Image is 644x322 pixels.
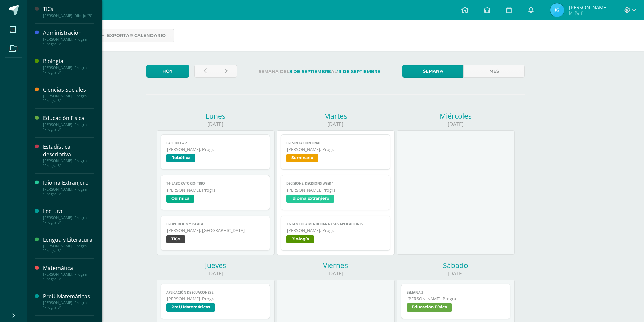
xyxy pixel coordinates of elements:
a: Proporción y escala[PERSON_NAME]. [GEOGRAPHIC_DATA]TICs [161,216,270,251]
a: Administración[PERSON_NAME]. Progra "Progra B" [43,29,94,46]
span: [PERSON_NAME]. Progra [167,296,265,302]
div: [PERSON_NAME]. Progra "Progra B" [43,300,94,310]
a: Educación Física[PERSON_NAME]. Progra "Progra B" [43,114,94,131]
div: Martes [277,111,395,121]
span: Aplicación de ecuacones 2 [166,290,265,295]
div: [PERSON_NAME]. Progra "Progra B" [43,94,94,103]
div: [PERSON_NAME]. Progra "Progra B" [43,65,94,75]
div: Lectura [43,207,94,215]
a: Idioma Extranjero[PERSON_NAME]. Progra "Progra B" [43,179,94,196]
a: T2- Genética Mendeliana y sus aplicaciones[PERSON_NAME]. PrograBiología [281,216,390,251]
div: Educación Física [43,114,94,122]
div: Miércoles [397,111,515,121]
span: Exportar calendario [107,29,166,42]
label: Semana del al [242,65,397,78]
a: Ciencias Sociales[PERSON_NAME]. Progra "Progra B" [43,86,94,103]
div: [DATE] [157,121,275,128]
a: TICs[PERSON_NAME]. Dibujo "B" [43,5,94,18]
div: Idioma Extranjero [43,179,94,187]
span: [PERSON_NAME]. Progra [167,187,265,193]
div: Lunes [157,111,275,121]
span: Semana 3 [407,290,505,295]
a: Decisions, Decisions week 4[PERSON_NAME]. PrograIdioma Extranjero [281,175,390,210]
span: [PERSON_NAME]. [GEOGRAPHIC_DATA] [167,228,265,233]
span: Base bot # 2 [166,141,265,145]
a: Exportar calendario [89,29,174,42]
a: Semana 3[PERSON_NAME]. PrograEducación Física [401,284,511,319]
span: [PERSON_NAME]. Progra [287,228,385,233]
span: TICs [166,235,185,243]
span: T2- Genética Mendeliana y sus aplicaciones [286,222,385,226]
span: [PERSON_NAME]. Progra [167,147,265,152]
div: Estadística descriptiva [43,143,94,158]
strong: 8 de Septiembre [289,69,331,74]
div: Biología [43,57,94,65]
div: [PERSON_NAME]. Progra "Progra B" [43,158,94,168]
div: [DATE] [397,121,515,128]
div: [PERSON_NAME]. Progra "Progra B" [43,187,94,196]
span: Seminario [286,154,318,162]
div: [DATE] [277,121,395,128]
span: [PERSON_NAME]. Progra [287,187,385,193]
a: T4- Laboratorio- trio[PERSON_NAME]. PrograQuímica [161,175,270,210]
span: PreU Matemáticas [166,303,215,312]
div: Lengua y Literatura [43,236,94,244]
div: Ciencias Sociales [43,86,94,94]
span: Decisions, Decisions week 4 [286,181,385,186]
div: [PERSON_NAME]. Progra "Progra B" [43,272,94,281]
div: Matemática [43,264,94,272]
a: Base bot # 2[PERSON_NAME]. PrograRobótica [161,134,270,170]
div: [DATE] [277,270,395,277]
a: Mes [463,65,525,78]
img: 651636e8bb3ebf80c0af00aaf6bf380f.png [550,3,564,17]
a: Presentación final[PERSON_NAME]. PrograSeminario [281,134,390,170]
strong: 13 de Septiembre [337,69,380,74]
span: [PERSON_NAME] [569,4,608,11]
span: Proporción y escala [166,222,265,226]
div: PreU Matemáticas [43,293,94,300]
a: Lengua y Literatura[PERSON_NAME]. Progra "Progra B" [43,236,94,253]
div: Viernes [277,261,395,270]
div: TICs [43,5,94,13]
span: [PERSON_NAME]. Progra [287,147,385,152]
div: [PERSON_NAME]. Progra "Progra B" [43,215,94,225]
span: Mi Perfil [569,10,608,16]
a: Lectura[PERSON_NAME]. Progra "Progra B" [43,207,94,225]
span: Presentación final [286,141,385,145]
div: [PERSON_NAME]. Dibujo "B" [43,13,94,18]
span: [PERSON_NAME]. Progra [407,296,505,302]
a: Estadística descriptiva[PERSON_NAME]. Progra "Progra B" [43,143,94,168]
div: [PERSON_NAME]. Progra "Progra B" [43,244,94,253]
span: Química [166,195,194,203]
a: Semana [402,65,463,78]
div: Administración [43,29,94,37]
div: [PERSON_NAME]. Progra "Progra B" [43,37,94,46]
div: [PERSON_NAME]. Progra "Progra B" [43,122,94,132]
span: Idioma Extranjero [286,195,334,203]
a: PreU Matemáticas[PERSON_NAME]. Progra "Progra B" [43,293,94,310]
div: Jueves [157,261,275,270]
a: Matemática[PERSON_NAME]. Progra "Progra B" [43,264,94,281]
div: [DATE] [157,270,275,277]
a: Hoy [146,65,189,78]
span: Robótica [166,154,195,162]
span: Educación Física [407,303,452,312]
a: Biología[PERSON_NAME]. Progra "Progra B" [43,57,94,75]
div: [DATE] [397,270,515,277]
div: Sábado [397,261,515,270]
span: Biología [286,235,314,243]
span: T4- Laboratorio- trio [166,181,265,186]
a: Aplicación de ecuacones 2[PERSON_NAME]. PrograPreU Matemáticas [161,284,270,319]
